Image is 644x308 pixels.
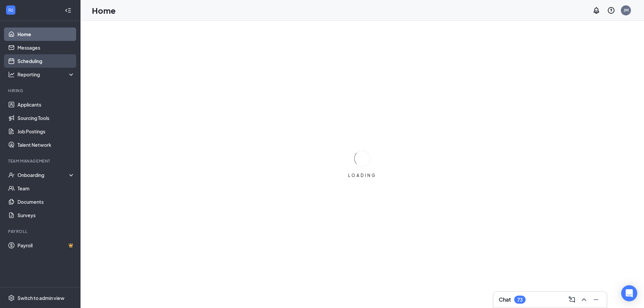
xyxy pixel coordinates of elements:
[580,296,588,304] svg: ChevronUp
[17,195,75,208] a: Documents
[592,296,600,304] svg: Minimize
[17,208,75,222] a: Surveys
[17,182,75,195] a: Team
[517,297,523,303] div: 73
[8,71,15,78] svg: Analysis
[568,296,576,304] svg: ComposeMessage
[624,7,629,13] div: JM
[17,138,75,151] a: Talent Network
[567,294,577,305] button: ComposeMessage
[92,5,116,16] h1: Home
[345,173,379,178] div: LOADING
[17,71,75,78] div: Reporting
[17,41,75,54] a: Messages
[17,125,75,138] a: Job Postings
[17,98,75,111] a: Applicants
[607,6,615,14] svg: QuestionInfo
[17,54,75,68] a: Scheduling
[17,239,75,252] a: PayrollCrown
[8,158,73,164] div: Team Management
[8,88,73,94] div: Hiring
[17,111,75,125] a: Sourcing Tools
[7,7,14,13] svg: WorkstreamLogo
[579,294,589,305] button: ChevronUp
[65,7,71,14] svg: Collapse
[17,172,69,178] div: Onboarding
[8,229,73,234] div: Payroll
[17,295,64,301] div: Switch to admin view
[621,285,637,301] div: Open Intercom Messenger
[592,6,600,14] svg: Notifications
[591,294,601,305] button: Minimize
[17,27,75,41] a: Home
[8,172,15,178] svg: UserCheck
[8,295,15,301] svg: Settings
[499,296,511,303] h3: Chat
